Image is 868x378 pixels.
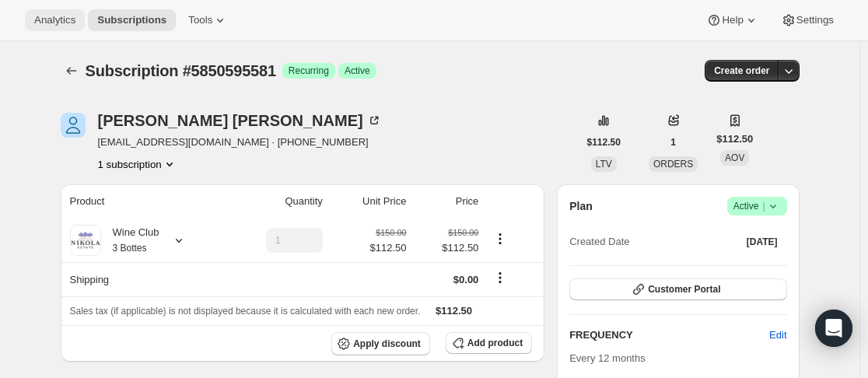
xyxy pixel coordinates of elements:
button: $112.50 [578,131,630,153]
span: [EMAIL_ADDRESS][DOMAIN_NAME] · [PHONE_NUMBER] [98,135,382,150]
th: Shipping [61,262,223,296]
th: Quantity [223,184,327,219]
span: Create order [714,65,769,77]
small: $150.00 [376,228,406,237]
span: Help [722,14,743,26]
button: Help [697,9,768,31]
button: Add product [446,332,532,354]
button: Product actions [488,230,513,247]
button: Create order [705,60,779,82]
span: Add product [467,337,523,349]
small: 3 Bottes [113,243,147,254]
span: LTV [596,159,612,170]
span: Created Date [569,234,629,250]
button: Subscriptions [61,60,82,82]
button: [DATE] [737,231,787,253]
span: $112.50 [415,240,478,256]
span: $112.50 [436,305,472,317]
span: Apply discount [353,338,421,350]
th: Price [411,184,483,219]
span: | [762,200,765,212]
span: AOV [725,152,744,163]
span: [DATE] [747,236,778,248]
span: 1 [670,136,676,149]
span: Subscription #5850595581 [86,62,276,79]
span: Subscriptions [97,14,166,26]
button: Product actions [98,156,177,172]
button: Customer Portal [569,278,786,300]
small: $150.00 [448,228,478,237]
span: $112.50 [369,240,406,256]
span: Active [345,65,370,77]
div: Wine Club [101,225,159,256]
span: Tools [188,14,212,26]
span: Customer Portal [648,283,720,296]
span: Edit [769,327,786,343]
div: Open Intercom Messenger [815,310,852,347]
span: $0.00 [453,274,479,285]
span: Sales tax (if applicable) is not displayed because it is calculated with each new order. [70,306,421,317]
span: ORDERS [653,159,693,170]
h2: Plan [569,198,593,214]
button: Analytics [25,9,85,31]
span: Recurring [289,65,329,77]
img: product img [70,225,101,256]
span: Every 12 months [569,352,646,364]
div: [PERSON_NAME] [PERSON_NAME] [98,113,382,128]
th: Product [61,184,223,219]
h2: FREQUENCY [569,327,769,343]
th: Unit Price [327,184,411,219]
button: Edit [760,323,796,348]
span: Settings [796,14,834,26]
span: Active [733,198,781,214]
span: Analytics [34,14,75,26]
span: Irene Mason [61,113,86,138]
button: 1 [661,131,685,153]
span: $112.50 [587,136,621,149]
button: Subscriptions [88,9,176,31]
button: Settings [772,9,843,31]
button: Apply discount [331,332,430,355]
span: $112.50 [716,131,753,147]
button: Shipping actions [488,269,513,286]
button: Tools [179,9,237,31]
